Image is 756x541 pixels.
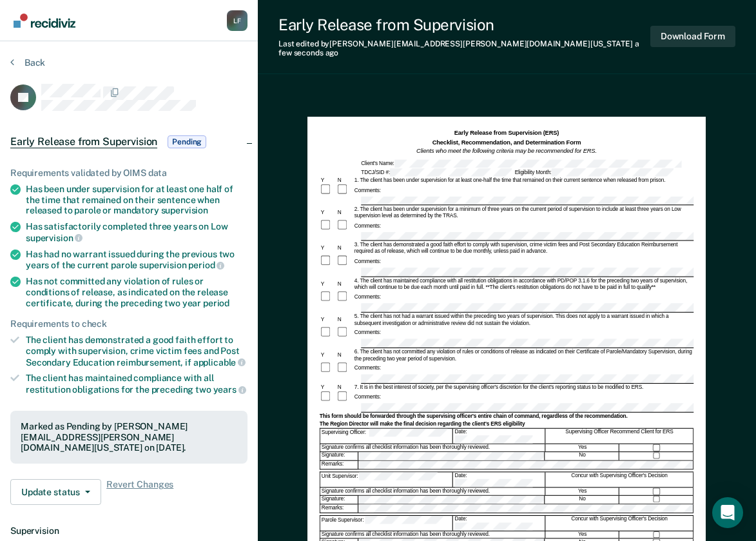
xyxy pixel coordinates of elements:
div: Yes [546,444,619,451]
div: Date: [454,428,545,443]
button: Download Form [650,26,735,47]
div: Y [320,384,336,391]
div: Parole Supervisor: [320,515,453,530]
div: Requirements to check [10,319,247,330]
button: Profile dropdown button [227,10,247,31]
span: years [213,384,246,395]
div: Open Intercom Messenger [712,497,743,528]
div: Unit Supervisor: [320,472,453,487]
div: N [336,210,353,216]
div: No [546,495,619,503]
span: Revert Changes [106,479,173,505]
div: 3. The client has demonstrated a good faith effort to comply with supervision, crime victim fees ... [353,242,694,255]
div: Concur with Supervising Officer's Decision [546,515,693,530]
img: Recidiviz [14,14,75,28]
div: Has not committed any violation of rules or conditions of release, as indicated on the release ce... [26,276,247,308]
div: Comments: [353,293,382,300]
div: N [336,245,353,251]
div: N [336,316,353,322]
div: Comments: [353,258,382,264]
div: No [546,451,619,459]
div: The Region Director will make the final decision regarding the client's ERS eligibility [320,420,694,427]
div: Requirements validated by OIMS data [10,168,247,179]
div: The client has maintained compliance with all restitution obligations for the preceding two [26,373,247,395]
div: Early Release from Supervision [278,15,650,34]
div: Comments: [353,186,382,193]
div: Signature: [320,451,358,459]
div: Remarks: [320,504,358,511]
div: 5. The client has not had a warrant issued within the preceding two years of supervision. This do... [353,313,694,326]
span: supervision [161,205,208,215]
div: N [336,280,353,287]
div: Supervising Officer Recommend Client for ERS [546,428,693,443]
div: Has had no warrant issued during the previous two years of the current parole supervision [26,249,247,271]
div: The client has demonstrated a good faith effort to comply with supervision, crime victim fees and... [26,335,247,368]
div: Y [320,177,336,184]
div: Client's Name: [360,159,683,168]
div: L F [227,10,247,31]
div: N [336,384,353,391]
span: applicable [193,357,246,368]
div: Remarks: [320,460,358,468]
div: Supervising Officer: [320,428,453,443]
div: Y [320,245,336,251]
strong: Early Release from Supervision (ERS) [454,129,559,135]
div: Date: [454,515,545,530]
span: period [188,260,224,270]
div: Signature confirms all checklist information has been thoroughly reviewed. [320,487,545,495]
div: Concur with Supervising Officer's Decision [546,472,693,487]
em: Clients who meet the following criteria may be recommended for ERS. [416,147,597,153]
strong: Checklist, Recommendation, and Determination Form [432,138,581,144]
div: 2. The client has been under supervision for a minimum of three years on the current period of su... [353,206,694,219]
div: Has satisfactorily completed three years on Low [26,221,247,243]
div: This form should be forwarded through the supervising officer's entire chain of command, regardle... [320,413,694,419]
div: Comments: [353,393,382,400]
div: N [336,177,353,184]
div: Y [320,210,336,216]
div: TDCJ/SID #: [360,168,513,177]
div: Marked as Pending by [PERSON_NAME][EMAIL_ADDRESS][PERSON_NAME][DOMAIN_NAME][US_STATE] on [DATE]. [21,421,237,453]
div: Y [320,280,336,287]
span: period [203,298,229,308]
div: 1. The client has been under supervision for at least one-half the time that remained on their cu... [353,177,694,184]
div: Yes [546,487,619,495]
dt: Supervision [10,526,247,536]
div: Y [320,316,336,322]
span: Early Release from Supervision [10,135,157,148]
div: Comments: [353,222,382,229]
span: a few seconds ago [278,39,639,57]
span: supervision [26,233,82,243]
span: Pending [168,135,206,148]
div: Has been under supervision for at least one half of the time that remained on their sentence when... [26,184,247,216]
div: Comments: [353,329,382,335]
div: Date: [454,472,545,487]
div: Eligibility Month: [514,168,675,177]
button: Back [10,57,45,68]
div: Last edited by [PERSON_NAME][EMAIL_ADDRESS][PERSON_NAME][DOMAIN_NAME][US_STATE] [278,39,650,58]
div: Y [320,351,336,358]
div: Comments: [353,365,382,371]
div: 4. The client has maintained compliance with all restitution obligations in accordance with PD/PO... [353,277,694,291]
button: Update status [10,479,101,505]
div: Signature: [320,495,358,503]
div: N [336,351,353,358]
div: Signature confirms all checklist information has been thoroughly reviewed. [320,444,545,451]
div: Yes [546,531,619,538]
div: 6. The client has not committed any violation of rules or conditions of release as indicated on t... [353,348,694,362]
div: 7. It is in the best interest of society, per the supervising officer's discretion for the client... [353,384,694,391]
div: Signature confirms all checklist information has been thoroughly reviewed. [320,531,545,538]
